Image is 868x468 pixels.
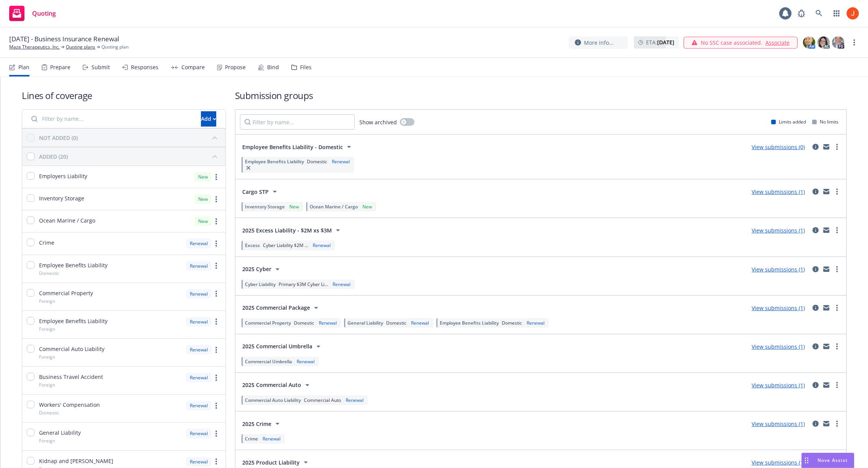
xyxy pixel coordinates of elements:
div: Bind [267,64,279,70]
span: Crime [245,435,258,442]
div: New [194,216,212,226]
div: Renewal [186,289,212,299]
span: Foreign [39,354,55,360]
div: Renewal [344,397,365,403]
span: Domestic [502,320,522,326]
button: More info... [569,36,628,49]
a: circleInformation [811,303,820,312]
a: more [212,401,221,410]
a: more [212,429,221,438]
div: Renewal [317,320,338,326]
span: 2025 Excess Liability - $2M xs $3M [242,226,332,234]
a: circleInformation [811,380,820,390]
a: View submissions (1) [752,459,805,466]
span: Business Travel Accident [39,373,103,381]
a: more [832,380,842,390]
a: Maze Therapeutics, Inc. [9,44,60,50]
a: mail [822,419,831,428]
a: more [212,261,221,270]
span: Employers Liability [39,172,87,180]
div: Files [300,64,312,70]
a: Quoting [6,3,59,24]
a: more [212,457,221,466]
span: Inventory Storage [245,203,285,210]
div: New [194,172,212,182]
div: ADDED (20) [39,153,68,161]
div: Limits added [771,119,806,125]
div: Renewal [186,345,212,354]
span: Domestic [39,270,59,276]
button: 2025 Cyber [240,262,284,277]
a: View submissions (1) [752,188,805,195]
a: more [832,226,842,235]
span: Cyber Liability [245,281,276,288]
div: Submit [91,64,110,70]
a: View submissions (1) [752,420,805,427]
a: more [832,265,842,274]
a: more [212,217,221,226]
div: New [288,203,300,210]
span: ETA : [646,38,674,46]
span: Workers' Compensation [39,401,100,409]
span: Commercial Auto [304,397,341,403]
button: 2025 Crime [240,416,284,431]
a: Switch app [829,6,844,21]
span: Domestic [307,158,327,165]
a: View submissions (1) [752,304,805,312]
strong: [DATE] [657,39,674,46]
img: photo [803,36,815,49]
a: mail [822,187,831,196]
div: Renewal [295,358,316,365]
a: mail [822,265,831,274]
div: Renewal [186,401,212,410]
a: more [850,38,859,47]
div: NOT ADDED (0) [39,134,78,142]
a: more [832,187,842,196]
a: Report a Bug [794,6,809,21]
button: 2025 Excess Liability - $2M xs $3M [240,223,345,238]
a: Search [811,6,827,21]
span: Ocean Marine / Cargo [310,203,358,210]
a: circleInformation [811,187,820,196]
span: Commercial Property [245,320,291,326]
span: Commercial Auto Liability [39,345,104,353]
span: Commercial Umbrella [245,358,292,365]
a: more [212,172,221,182]
a: more [212,289,221,298]
h1: Submission groups [235,89,847,102]
div: Drag to move [802,453,811,468]
button: 2025 Commercial Package [240,300,323,315]
span: Employee Benefits Liability [39,261,108,269]
span: Foreign [39,298,55,304]
a: mail [822,142,831,151]
div: Renewal [261,435,282,442]
span: Foreign [39,382,55,388]
span: Foreign [39,326,55,332]
span: Kidnap and [PERSON_NAME] [39,457,113,465]
div: Add [201,112,216,126]
div: Renewal [410,320,431,326]
span: Domestic [386,320,406,326]
div: Renewal [331,281,352,288]
span: Commercial Property [39,289,93,297]
div: Renewal [525,320,546,326]
div: Renewal [186,239,212,248]
span: Foreign [39,437,55,444]
div: Prepare [50,64,70,70]
span: General Liability [348,320,383,326]
span: Domestic [39,409,59,416]
h1: Lines of coverage [22,89,226,102]
span: 2025 Commercial Package [242,304,310,312]
button: ADDED (20) [39,150,221,162]
button: NOT ADDED (0) [39,132,221,144]
span: [DATE] - Business Insurance Renewal [9,34,119,44]
span: Crime [39,239,54,247]
a: mail [822,226,831,235]
span: Employee Benefits Liability - Domestic [242,143,343,151]
div: Renewal [186,317,212,327]
span: Nova Assist [817,457,848,463]
button: 2025 Commercial Auto [240,377,314,393]
img: photo [847,7,859,19]
span: 2025 Product Liability [242,458,300,466]
a: circleInformation [811,419,820,428]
